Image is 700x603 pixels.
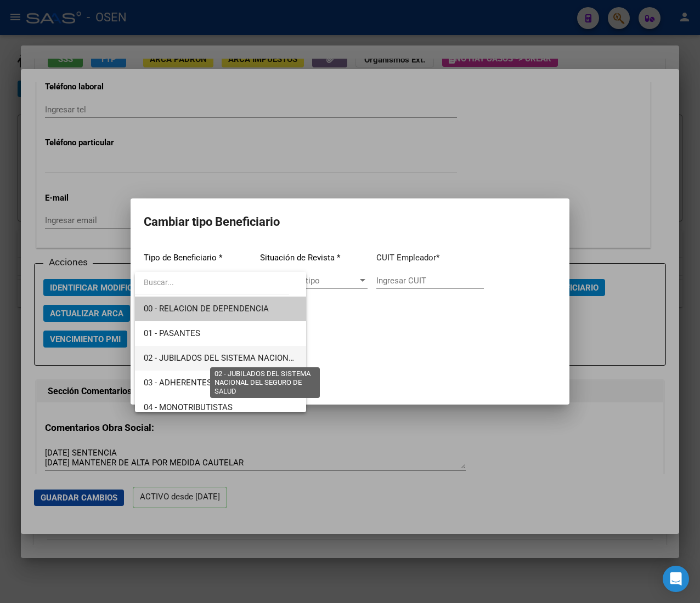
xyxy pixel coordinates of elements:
[144,378,268,388] span: 03 - ADHERENTES VOLUNTARIOS
[144,353,389,363] span: 02 - JUBILADOS DEL SISTEMA NACIONAL DEL SEGURO DE SALUD
[144,328,200,338] span: 01 - PASANTES
[663,566,689,592] div: Open Intercom Messenger
[144,402,233,412] span: 04 - MONOTRIBUTISTAS
[135,271,289,294] input: dropdown search
[144,304,269,314] span: 00 - RELACION DE DEPENDENCIA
